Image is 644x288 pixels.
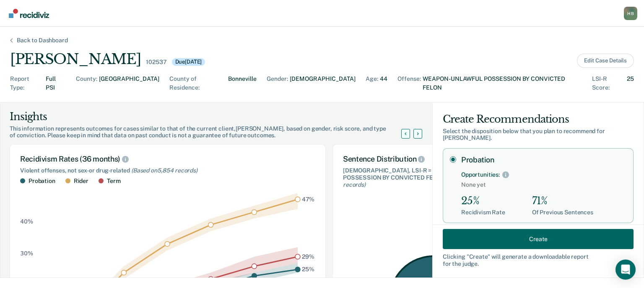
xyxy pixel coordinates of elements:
[290,75,356,92] div: [DEMOGRAPHIC_DATA]
[46,75,66,92] div: Full PSI
[74,177,88,185] div: Rider
[10,125,411,139] div: This information represents outcomes for cases similar to that of the current client, [PERSON_NAM...
[20,218,33,225] text: 40%
[7,37,78,44] div: Back to Dashboard
[577,54,634,68] button: Edit Case Details
[29,177,55,185] div: Probation
[461,181,626,188] span: None yet
[20,250,33,257] text: 30%
[302,266,314,273] text: 25%
[627,75,634,92] div: 25
[20,154,315,164] div: Recidivism Rates (36 months)
[343,167,524,188] div: [DEMOGRAPHIC_DATA], LSI-R = 23-30, WEAPON-UNLAWFUL POSSESSION BY CONVICTED FELON offenses
[267,75,288,92] div: Gender :
[443,128,634,142] div: Select the disposition below that you plan to recommend for [PERSON_NAME] .
[397,75,421,92] div: Offense :
[615,260,636,280] div: Open Intercom Messenger
[10,75,44,92] div: Report Type :
[146,59,166,66] div: 102537
[107,177,120,185] div: Term
[20,167,315,174] div: Violent offenses, not sex- or drug-related
[423,75,582,92] div: WEAPON-UNLAWFUL POSSESSION BY CONVICTED FELON
[532,195,593,207] div: 71%
[366,75,378,92] div: Age :
[343,154,524,164] div: Sentence Distribution
[228,75,257,92] div: Bonneville
[624,7,637,20] div: H B
[172,58,205,66] div: Due [DATE]
[461,209,505,216] div: Recidivism Rate
[461,155,626,165] label: Probation
[302,253,314,260] text: 29%
[443,113,634,126] div: Create Recommendations
[10,110,411,123] div: Insights
[380,75,387,92] div: 44
[131,167,197,174] span: (Based on 5,854 records )
[10,51,141,68] div: [PERSON_NAME]
[443,253,634,267] div: Clicking " Create " will generate a downloadable report for the judge.
[302,195,315,272] g: text
[443,229,634,249] button: Create
[532,209,593,216] div: Of Previous Sentences
[461,195,505,207] div: 25%
[461,171,500,178] div: Opportunities:
[99,75,159,92] div: [GEOGRAPHIC_DATA]
[169,75,226,92] div: County of Residence :
[9,9,49,18] img: Recidiviz
[302,195,315,202] text: 47%
[592,75,625,92] div: LSI-R Score :
[76,75,97,92] div: County :
[624,7,637,20] button: Profile dropdown button
[343,174,501,188] span: (Based on 7 records )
